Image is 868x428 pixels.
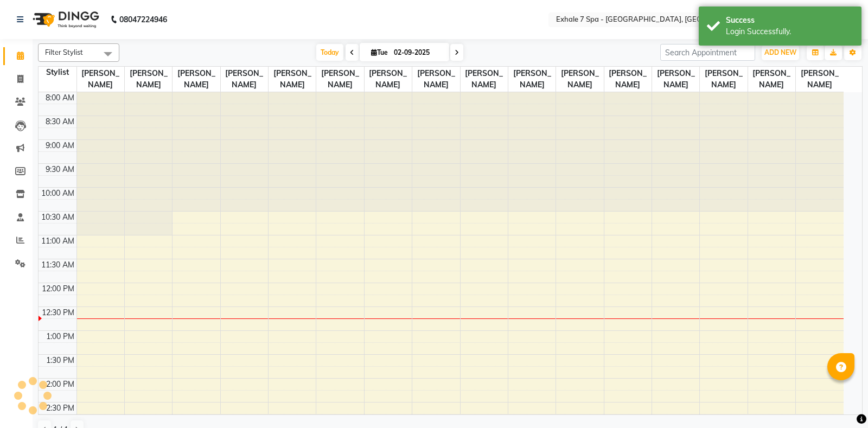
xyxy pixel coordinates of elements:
[39,212,76,223] div: 10:30 AM
[461,67,508,92] span: [PERSON_NAME]
[40,283,76,295] div: 12:00 PM
[748,67,795,92] span: [PERSON_NAME]
[700,67,747,92] span: [PERSON_NAME]
[604,67,652,92] span: [PERSON_NAME]
[44,331,76,342] div: 1:00 PM
[365,67,412,92] span: [PERSON_NAME]
[173,67,220,92] span: [PERSON_NAME]
[28,4,102,35] img: logo
[40,307,76,318] div: 12:30 PM
[44,403,76,414] div: 2:30 PM
[43,92,76,104] div: 8:00 AM
[77,67,124,92] span: [PERSON_NAME]
[412,67,459,92] span: [PERSON_NAME]
[726,26,853,37] div: Login Successfully.
[556,67,603,92] span: [PERSON_NAME]
[39,188,76,199] div: 10:00 AM
[726,15,853,26] div: Success
[660,44,755,61] input: Search Appointment
[652,67,699,92] span: [PERSON_NAME]
[45,48,83,56] span: Filter Stylist
[125,67,172,92] span: [PERSON_NAME]
[44,355,76,366] div: 1:30 PM
[119,4,167,35] b: 08047224946
[43,140,76,151] div: 9:00 AM
[796,67,844,92] span: [PERSON_NAME]
[762,45,799,60] button: ADD NEW
[269,67,316,92] span: [PERSON_NAME]
[43,116,76,127] div: 8:30 AM
[764,48,796,56] span: ADD NEW
[316,67,363,92] span: [PERSON_NAME]
[316,44,343,61] span: Today
[221,67,268,92] span: [PERSON_NAME]
[39,259,76,271] div: 11:30 AM
[39,67,76,78] div: Stylist
[391,44,445,61] input: 2025-09-02
[508,67,556,92] span: [PERSON_NAME]
[39,235,76,247] div: 11:00 AM
[368,48,391,56] span: Tue
[44,379,76,390] div: 2:00 PM
[43,164,76,175] div: 9:30 AM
